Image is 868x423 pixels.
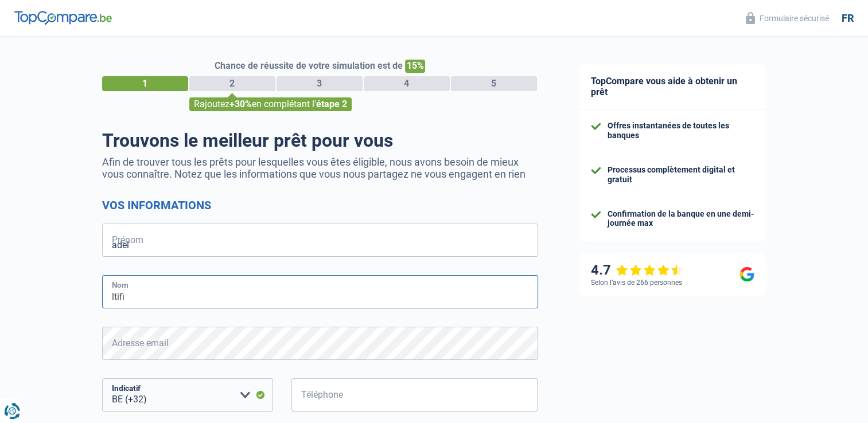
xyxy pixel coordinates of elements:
[842,12,854,25] div: fr
[579,64,766,109] div: TopCompare vous aide à obtenir un prêt
[608,209,754,229] div: Confirmation de la banque en une demi-journée max
[608,121,754,140] div: Offres instantanées de toutes les banques
[451,76,537,91] div: 5
[608,165,754,185] div: Processus complètement digital et gratuit
[189,76,275,91] div: 2
[215,60,403,71] span: Chance de réussite de votre simulation est de
[102,156,538,180] p: Afin de trouver tous les prêts pour lesquelles vous êtes éligible, nous avons besoin de mieux vou...
[364,76,450,91] div: 4
[14,11,112,25] img: TopCompare Logo
[189,97,352,111] div: Rajoutez en complétant l'
[591,279,682,287] div: Selon l’avis de 266 personnes
[102,76,188,91] div: 1
[102,198,538,212] h2: Vos informations
[316,99,347,109] span: étape 2
[277,76,363,91] div: 3
[739,9,836,28] button: Formulaire sécurisé
[229,99,252,109] span: +30%
[591,262,683,279] div: 4.7
[291,378,538,412] input: 401020304
[405,60,425,73] span: 15%
[102,130,538,151] h1: Trouvons le meilleur prêt pour vous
